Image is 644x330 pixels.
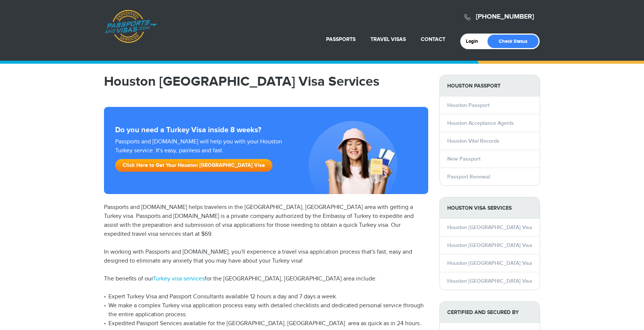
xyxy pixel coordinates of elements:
[440,197,540,219] strong: Houston Visa Services
[447,278,532,284] a: Houston [GEOGRAPHIC_DATA] Visa
[487,35,539,48] a: Check Status
[115,159,272,172] a: Click Here to Get Your Houston [GEOGRAPHIC_DATA] Visa
[447,242,532,248] a: Houston [GEOGRAPHIC_DATA] Visa
[370,36,406,42] a: Travel Visas
[440,302,540,323] strong: Certified and Secured by
[104,10,157,43] a: Passports & [DOMAIN_NAME]
[440,75,540,96] strong: Houston Passport
[447,102,489,108] a: Houston Passport
[104,203,428,239] p: Passports and [DOMAIN_NAME] helps travelers in the [GEOGRAPHIC_DATA], [GEOGRAPHIC_DATA] area with...
[104,248,428,266] p: In working with Passports and [DOMAIN_NAME], you'll experience a travel visa application process ...
[476,13,534,21] a: [PHONE_NUMBER]
[112,137,292,175] div: Passports and [DOMAIN_NAME] will help you with your Houston Turkey service. It's easy, painless a...
[326,36,356,42] a: Passports
[153,275,205,282] a: Turkey visa services
[447,138,499,144] a: Houston Vital Records
[104,275,428,283] p: The benefits of our for the [GEOGRAPHIC_DATA], [GEOGRAPHIC_DATA] area include:
[421,36,445,42] a: Contact
[447,260,532,266] a: Houston [GEOGRAPHIC_DATA] Visa
[466,38,483,44] a: Login
[447,156,480,162] a: New Passport
[115,126,417,134] strong: Do you need a Turkey Visa inside 8 weeks?
[104,292,428,301] li: Expert Turkey Visa and Passport Consultants available 12 hours a day and 7 days a week.
[447,174,490,180] a: Passport Renewal
[104,301,428,319] li: We make a complex Turkey visa application process easy with detailed checklists and dedicated per...
[104,319,428,328] li: Expedited Passport Services available for the [GEOGRAPHIC_DATA], [GEOGRAPHIC_DATA] area as quick ...
[447,224,532,231] a: Houston [GEOGRAPHIC_DATA] Visa
[447,120,514,126] a: Houston Acceptance Agents
[104,75,428,88] h1: Houston [GEOGRAPHIC_DATA] Visa Services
